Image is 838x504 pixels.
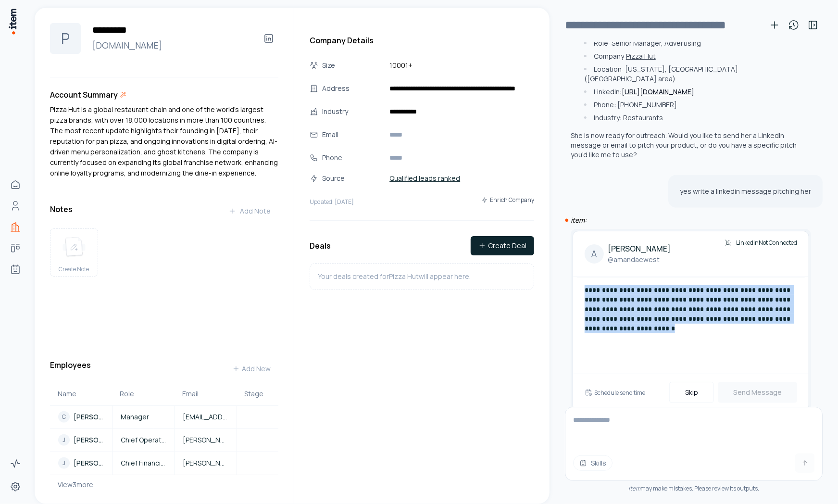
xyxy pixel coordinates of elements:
[245,389,271,399] div: Stage
[594,389,645,397] h6: Schedule send time
[74,435,104,445] p: [PERSON_NAME]
[322,152,384,163] div: Phone
[565,485,823,492] div: may make mistakes. Please review its outputs.
[582,113,811,123] li: Industry: Restaurants
[183,412,229,422] span: [EMAIL_ADDRESS][PERSON_NAME][DOMAIN_NAME]
[182,389,229,399] div: Email
[322,60,384,71] div: Size
[225,359,278,378] button: Add New
[120,389,167,399] div: Role
[58,457,70,469] div: J
[8,8,17,35] img: Item Brain Logo
[228,206,271,216] div: Add Note
[74,458,104,468] p: [PERSON_NAME]
[113,458,174,468] a: Chief Financial Officer
[58,434,70,446] div: J
[571,131,811,160] p: She is now ready for outreach. Would you like to send her a LinkedIn message or email to pitch yo...
[784,15,803,35] button: View history
[310,240,331,252] h3: Deals
[50,457,112,469] a: J[PERSON_NAME]
[58,411,70,423] div: C
[310,35,534,46] h3: Company Details
[622,87,694,96] a: [URL][DOMAIN_NAME]
[582,87,811,97] li: LinkedIn:
[471,236,534,255] button: Create Deal
[50,434,112,446] a: J[PERSON_NAME]
[50,104,278,178] div: Pizza Hut is a global restaurant chain and one of the world’s largest pizza brands, with over 18,...
[63,237,86,258] img: create note
[50,359,91,378] h3: Employees
[88,38,251,52] a: [DOMAIN_NAME]
[626,51,656,61] button: Pizza Hut
[669,382,714,403] button: Skip
[121,412,149,422] span: Manager
[582,64,811,84] li: Location: [US_STATE], [GEOGRAPHIC_DATA] ([GEOGRAPHIC_DATA] area)
[6,260,25,279] a: Agents
[50,475,93,494] button: View3more
[121,435,166,445] span: Chief Operations Officer
[322,83,384,94] div: Address
[582,38,811,48] li: Role: Senior Manager, Advertising
[310,198,354,206] p: Updated: [DATE]
[6,217,25,237] a: Companies
[6,477,25,496] a: Settings
[6,454,25,473] a: Activity
[736,239,797,247] span: Linkedin Not Connected
[585,244,604,264] div: A
[183,458,229,468] span: [PERSON_NAME][EMAIL_ADDRESS][PERSON_NAME][DOMAIN_NAME]
[318,271,471,282] p: Your deals created for Pizza Hut will appear here.
[608,254,671,265] a: @amandaewest
[322,173,384,184] div: Source
[591,458,606,468] span: Skills
[582,51,811,61] li: Company:
[50,228,98,277] button: create noteCreate Note
[50,23,81,54] div: P
[175,435,237,445] a: [PERSON_NAME][DOMAIN_NAME][EMAIL_ADDRESS][PERSON_NAME][DOMAIN_NAME]
[608,243,671,254] h4: [PERSON_NAME]
[221,202,278,221] button: Add Note
[571,215,587,225] i: item:
[582,100,811,110] li: Phone: [PHONE_NUMBER]
[628,484,640,492] i: item
[113,412,174,422] a: Manager
[58,389,105,399] div: Name
[6,239,25,258] a: Deals
[50,89,118,101] h3: Account Summary
[113,435,174,445] a: Chief Operations Officer
[386,172,464,185] a: Qualified leads ranked
[322,129,384,140] div: Email
[175,458,237,468] a: [PERSON_NAME][EMAIL_ADDRESS][PERSON_NAME][DOMAIN_NAME]
[50,411,112,423] a: C[PERSON_NAME]
[765,15,784,35] button: New conversation
[50,203,73,215] h3: Notes
[6,175,25,194] a: Home
[59,265,89,273] span: Create Note
[680,187,811,196] p: yes write a linkedin message pitching her
[573,455,613,471] button: Skills
[803,15,823,35] button: Toggle sidebar
[6,196,25,215] a: People
[322,106,384,117] div: Industry
[481,191,534,209] button: Enrich Company
[74,412,104,422] p: [PERSON_NAME]
[183,435,229,445] span: [PERSON_NAME][DOMAIN_NAME][EMAIL_ADDRESS][PERSON_NAME][DOMAIN_NAME]
[175,412,237,422] a: [EMAIL_ADDRESS][PERSON_NAME][DOMAIN_NAME]
[121,458,166,468] span: Chief Financial Officer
